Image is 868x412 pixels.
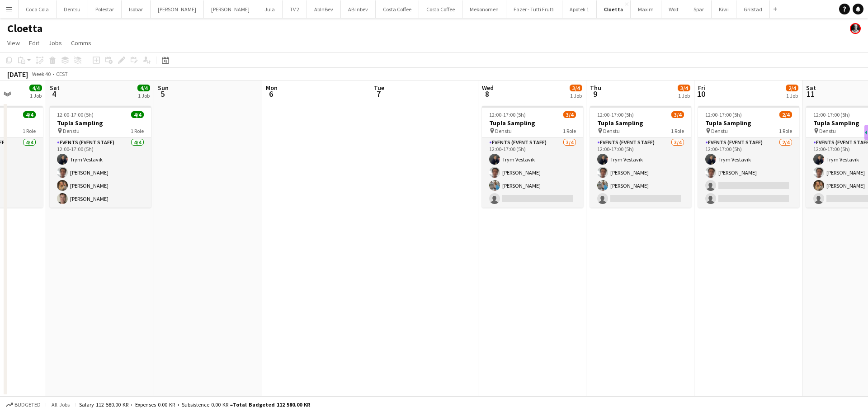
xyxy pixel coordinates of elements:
app-job-card: 12:00-17:00 (5h)3/4Tupla Sampling Denstu1 RoleEvents (Event Staff)3/412:00-17:00 (5h)Trym Vestavi... [590,106,691,208]
a: Comms [67,37,95,49]
span: 8 [481,89,494,99]
span: View [7,39,20,47]
span: 12:00-17:00 (5h) [597,111,634,118]
span: Denstu [819,128,836,134]
span: All jobs [50,401,71,408]
h3: Tupla Sampling [50,119,151,127]
h3: Tupla Sampling [590,119,691,127]
span: Wed [482,84,494,92]
span: Comms [71,39,91,47]
button: Coca Cola [19,0,57,18]
button: Budgeted [5,400,42,410]
span: Sat [806,84,816,92]
app-card-role: Events (Event Staff)2/412:00-17:00 (5h)Trym Vestavik[PERSON_NAME] [698,137,799,208]
span: 1 Role [131,128,144,134]
span: 2/4 [786,85,798,91]
button: Mekonomen [462,0,506,18]
h3: Tupla Sampling [698,119,799,127]
button: Cloetta [597,0,631,18]
span: 11 [805,89,816,99]
button: [PERSON_NAME] [204,0,257,18]
button: TV 2 [283,0,307,18]
span: Budgeted [14,402,41,408]
span: 3/4 [570,85,582,91]
span: 3/4 [678,85,690,91]
span: 12:00-17:00 (5h) [57,111,94,118]
div: Salary 112 580.00 KR + Expenses 0.00 KR + Subsistence 0.00 KR = [79,401,310,408]
span: Total Budgeted 112 580.00 KR [233,401,310,408]
span: 12:00-17:00 (5h) [705,111,742,118]
span: 3/4 [563,111,576,118]
button: Isobar [122,0,151,18]
a: View [4,37,24,49]
app-job-card: 12:00-17:00 (5h)4/4Tupla Sampling Denstu1 RoleEvents (Event Staff)4/412:00-17:00 (5h)Trym Vestavi... [50,106,151,208]
div: [DATE] [7,70,28,79]
span: Fri [698,84,705,92]
span: Week 40 [30,71,52,77]
button: AbInBev [307,0,341,18]
app-job-card: 12:00-17:00 (5h)3/4Tupla Sampling Denstu1 RoleEvents (Event Staff)3/412:00-17:00 (5h)Trym Vestavi... [482,106,583,208]
button: Jula [257,0,283,18]
span: 4/4 [131,111,144,118]
div: 1 Job [786,92,798,99]
span: 6 [264,89,278,99]
span: 3/4 [671,111,684,118]
span: Denstu [711,128,728,134]
a: Jobs [45,37,66,49]
span: 5 [156,89,169,99]
span: 9 [589,89,601,99]
div: 1 Job [138,92,150,99]
button: Fazer - Tutti Frutti [506,0,562,18]
button: Kiwi [712,0,736,18]
button: Polestar [88,0,122,18]
button: AB Inbev [341,0,376,18]
span: 12:00-17:00 (5h) [489,111,526,118]
span: 12:00-17:00 (5h) [813,111,850,118]
span: 4/4 [29,85,42,91]
app-card-role: Events (Event Staff)3/412:00-17:00 (5h)Trym Vestavik[PERSON_NAME][PERSON_NAME] [590,137,691,208]
span: Sun [158,84,169,92]
button: Dentsu [57,0,88,18]
button: Costa Coffee [419,0,462,18]
span: 4/4 [137,85,150,91]
div: 1 Job [570,92,582,99]
span: 4/4 [23,111,36,118]
span: Denstu [63,128,80,134]
app-job-card: 12:00-17:00 (5h)2/4Tupla Sampling Denstu1 RoleEvents (Event Staff)2/412:00-17:00 (5h)Trym Vestavi... [698,106,799,208]
span: 10 [697,89,705,99]
span: 1 Role [671,128,684,134]
button: Maxim [631,0,661,18]
span: 2/4 [779,111,792,118]
button: Costa Coffee [376,0,419,18]
h3: Tupla Sampling [482,119,583,127]
div: 1 Job [30,92,42,99]
div: CEST [56,71,68,77]
div: 1 Job [678,92,690,99]
button: Spar [686,0,712,18]
button: [PERSON_NAME] [151,0,204,18]
button: Wolt [661,0,686,18]
span: Mon [266,84,278,92]
h1: Cloetta [7,22,42,35]
span: Denstu [603,128,620,134]
app-user-avatar: Martin Torstensen [850,23,861,34]
span: Denstu [495,128,512,134]
app-card-role: Events (Event Staff)3/412:00-17:00 (5h)Trym Vestavik[PERSON_NAME][PERSON_NAME] [482,137,583,208]
span: Sat [50,84,60,92]
button: Apotek 1 [562,0,597,18]
app-card-role: Events (Event Staff)4/412:00-17:00 (5h)Trym Vestavik[PERSON_NAME][PERSON_NAME][PERSON_NAME] [50,137,151,208]
span: 7 [373,89,384,99]
span: Thu [590,84,601,92]
button: Grilstad [736,0,770,18]
span: 1 Role [779,128,792,134]
span: 1 Role [563,128,576,134]
span: Edit [29,39,39,47]
a: Edit [25,37,43,49]
span: 1 Role [23,128,36,134]
span: Tue [374,84,384,92]
span: Jobs [48,39,62,47]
